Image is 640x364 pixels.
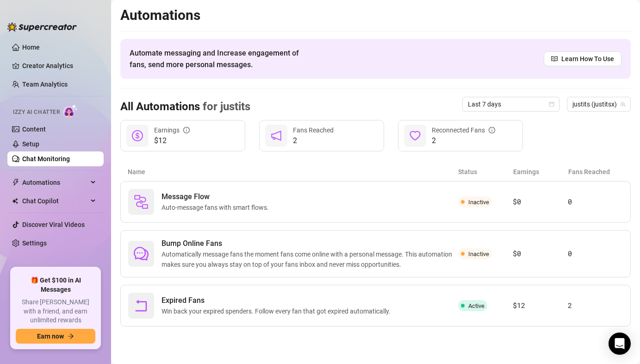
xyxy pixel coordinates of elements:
[22,81,68,88] a: Team Analytics
[458,167,513,177] article: Status
[468,199,489,206] span: Inactive
[12,198,18,204] img: Chat Copilot
[13,108,60,117] span: Izzy AI Chatter
[568,167,623,177] article: Fans Reached
[134,246,149,261] span: comment
[572,97,625,111] span: justits (justitsx)
[68,333,74,339] span: arrow-right
[513,167,568,177] article: Earnings
[513,196,568,207] article: $0
[162,249,458,270] span: Automatically message fans the moment fans come online with a personal message. This automation m...
[271,130,282,141] span: notification
[162,191,273,202] span: Message Flow
[561,54,614,64] span: Learn How To Use
[549,101,554,107] span: calendar
[120,100,250,114] h3: All Automations
[22,126,46,133] a: Content
[162,295,394,306] span: Expired Fans
[22,58,96,73] a: Creator Analytics
[22,44,40,51] a: Home
[7,22,77,31] img: logo-BBDzfeDw.svg
[183,127,190,133] span: info-circle
[16,329,95,344] button: Earn nowarrow-right
[293,126,334,134] span: Fans Reached
[293,135,334,146] span: 2
[162,306,394,316] span: Win back your expired spenders. Follow every fan that got expired automatically.
[544,51,621,66] a: Learn How To Use
[154,125,190,135] div: Earnings
[128,167,458,177] article: Name
[568,248,623,259] article: 0
[551,56,558,62] span: read
[22,221,85,228] a: Discover Viral Videos
[130,47,308,70] span: Automate messaging and Increase engagement of fans, send more personal messages.
[468,251,489,257] span: Inactive
[410,130,421,141] span: heart
[432,135,495,146] span: 2
[134,195,149,209] img: svg%3e
[432,125,495,135] div: Reconnected Fans
[22,239,47,247] a: Settings
[37,333,64,340] span: Earn now
[513,248,568,259] article: $0
[22,155,70,163] a: Chat Monitoring
[468,302,485,309] span: Active
[568,196,623,207] article: 0
[12,179,19,186] span: thunderbolt
[22,194,88,208] span: Chat Copilot
[63,104,78,118] img: AI Chatter
[134,298,149,313] span: rollback
[162,238,458,249] span: Bump Online Fans
[620,101,626,107] span: team
[468,97,554,111] span: Last 7 days
[154,135,190,146] span: $12
[16,276,95,294] span: 🎁 Get $100 in AI Messages
[120,6,631,24] h2: Automations
[16,298,95,325] span: Share [PERSON_NAME] with a friend, and earn unlimited rewards
[132,130,143,141] span: dollar
[513,300,568,311] article: $12
[568,300,623,311] article: 2
[489,127,495,133] span: info-circle
[22,175,88,190] span: Automations
[609,333,631,355] div: Open Intercom Messenger
[162,202,273,213] span: Auto-message fans with smart flows.
[22,140,39,148] a: Setup
[200,100,250,113] span: for justits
